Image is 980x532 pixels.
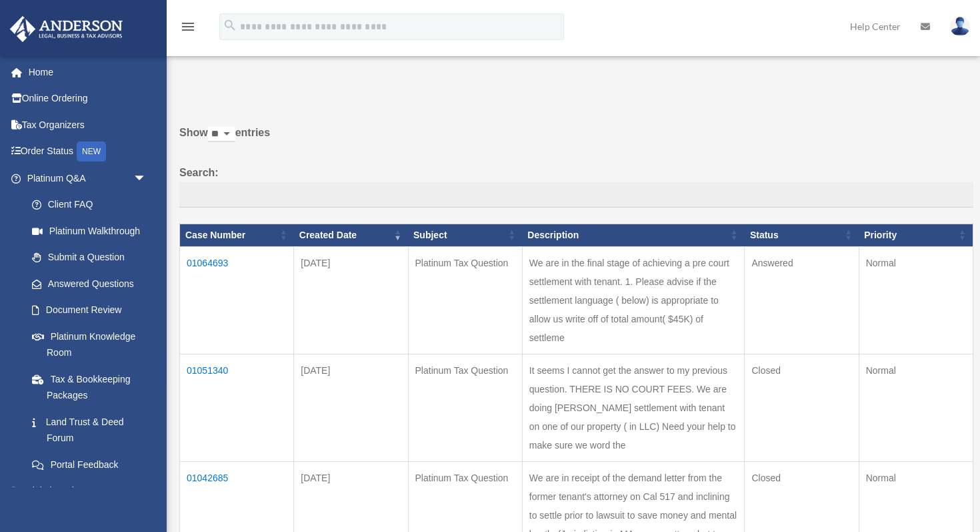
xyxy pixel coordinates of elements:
span: arrow_drop_down [133,165,160,192]
a: Platinum Q&Aarrow_drop_down [9,165,160,192]
th: Case Number: activate to sort column ascending [180,224,294,246]
a: Tax & Bookkeeping Packages [19,366,160,409]
a: Portal Feedback [19,451,160,478]
img: Anderson Advisors Platinum Portal [6,16,127,42]
a: Digital Productsarrow_drop_down [9,478,167,505]
th: Status: activate to sort column ascending [745,224,859,246]
td: 01064693 [180,246,294,354]
td: Closed [745,354,859,461]
i: search [223,18,237,33]
a: Home [9,59,167,85]
th: Created Date: activate to sort column ascending [294,224,408,246]
a: Answered Questions [19,270,153,297]
a: Platinum Knowledge Room [19,323,160,366]
span: arrow_drop_down [133,478,160,505]
input: Search: [179,182,973,208]
th: Priority: activate to sort column ascending [859,224,973,246]
th: Description: activate to sort column ascending [522,224,745,246]
td: Platinum Tax Question [408,354,522,461]
td: [DATE] [294,354,408,461]
td: 01051340 [180,354,294,461]
a: Tax Organizers [9,111,167,138]
a: menu [180,23,196,35]
a: Online Ordering [9,85,167,112]
div: NEW [77,142,106,162]
label: Show entries [179,123,973,156]
i: menu [180,19,196,35]
img: User Pic [950,17,970,36]
label: Search: [179,164,973,208]
a: Submit a Question [19,244,160,271]
a: Platinum Walkthrough [19,218,160,244]
td: Platinum Tax Question [408,246,522,354]
td: We are in the final stage of achieving a pre court settlement with tenant. 1. Please advise if th... [522,246,745,354]
td: Answered [745,246,859,354]
select: Showentries [208,127,235,142]
td: Normal [859,246,973,354]
td: Normal [859,354,973,461]
td: [DATE] [294,246,408,354]
a: Client FAQ [19,192,160,218]
a: Land Trust & Deed Forum [19,409,160,451]
a: Order StatusNEW [9,138,167,166]
th: Subject: activate to sort column ascending [408,224,522,246]
a: Document Review [19,297,160,324]
td: It seems I cannot get the answer to my previous question. THERE IS NO COURT FEES. We are doing [P... [522,354,745,461]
